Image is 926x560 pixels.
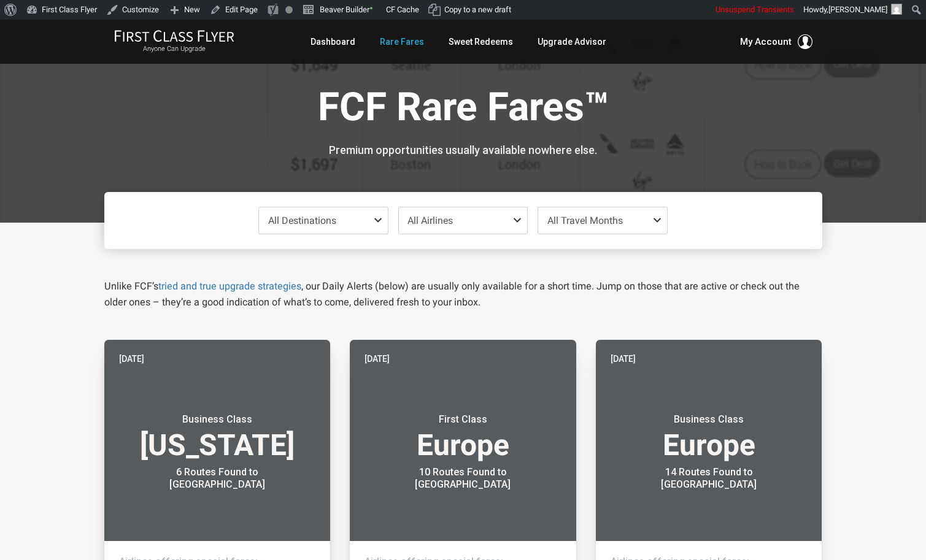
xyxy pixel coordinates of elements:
button: My Account [740,34,812,49]
h3: Europe [365,413,561,460]
div: 6 Routes Found to [GEOGRAPHIC_DATA] [141,466,294,491]
div: 14 Routes Found to [GEOGRAPHIC_DATA] [632,466,785,491]
div: 10 Routes Found to [GEOGRAPHIC_DATA] [386,466,539,491]
span: • [369,2,373,15]
small: Anyone Can Upgrade [114,45,234,53]
time: [DATE] [611,352,636,366]
span: My Account [740,34,792,49]
a: Sweet Redeems [449,31,513,53]
span: Unsuspend Transients [716,5,794,14]
h3: Europe [611,413,808,460]
a: Upgrade Advisor [538,31,606,53]
span: [PERSON_NAME] [828,5,887,14]
h3: [US_STATE] [119,413,316,460]
p: Unlike FCF’s , our Daily Alerts (below) are usually only available for a short time. Jump on thos... [104,278,822,310]
h1: FCF Rare Fares™ [114,86,813,133]
h3: Premium opportunities usually available nowhere else. [114,144,813,156]
img: First Class Flyer [114,29,234,42]
a: Dashboard [311,31,355,53]
span: All Travel Months [547,215,623,226]
time: [DATE] [119,352,144,366]
a: First Class FlyerAnyone Can Upgrade [114,29,234,54]
span: All Airlines [407,215,453,226]
time: [DATE] [365,352,390,366]
a: Rare Fares [380,31,424,53]
small: Business Class [141,413,294,426]
small: First Class [386,413,539,426]
a: tried and true upgrade strategies [158,280,301,292]
span: All Destinations [268,215,336,226]
small: Business Class [632,413,785,426]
